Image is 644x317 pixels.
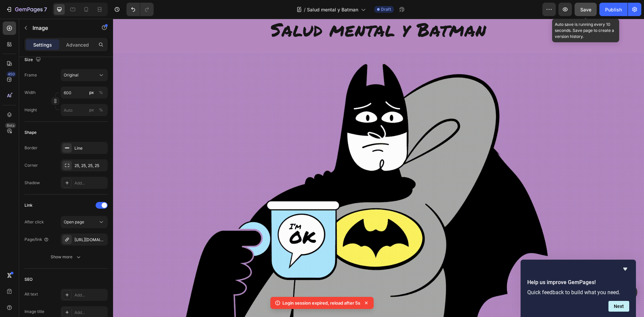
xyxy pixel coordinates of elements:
[24,309,44,315] div: Image title
[580,7,591,12] span: Save
[24,162,38,168] div: Corner
[24,145,38,151] div: Border
[24,236,49,243] div: Page/link
[74,237,106,243] div: [URL][DOMAIN_NAME]
[74,292,106,298] div: Add...
[24,291,38,297] div: Alt text
[304,6,306,13] span: /
[5,123,16,128] div: Beta
[24,90,36,96] label: Width
[66,41,89,48] p: Advanced
[97,89,105,97] button: px
[61,69,108,81] button: Original
[99,107,103,113] div: %
[282,300,360,306] p: Login session expired, reload after 5s
[381,6,391,12] span: Draft
[24,129,37,136] div: Shape
[33,41,52,48] p: Settings
[24,107,37,113] label: Height
[74,145,106,151] div: Line
[74,310,106,316] div: Add...
[24,202,33,208] div: Link
[605,6,622,13] div: Publish
[64,219,84,224] span: Open page
[99,90,103,96] div: %
[307,6,358,13] span: Salud mental y Batman
[24,251,108,263] button: Show more
[51,254,82,260] div: Show more
[599,3,628,16] button: Publish
[6,71,16,77] div: 450
[527,289,629,296] p: Quick feedback to build what you need.
[74,163,106,169] div: 25, 25, 25, 25
[88,89,96,97] button: %
[88,106,96,114] button: %
[24,180,40,186] div: Shadow
[44,5,47,13] p: 7
[97,106,105,114] button: px
[61,104,108,116] input: px%
[527,278,629,286] h2: Help us improve GemPages!
[126,3,154,16] div: Undo/Redo
[3,3,50,16] button: 7
[33,24,90,32] p: Image
[621,265,629,273] button: Hide survey
[24,276,33,282] div: SEO
[61,87,108,99] input: px%
[527,265,629,312] div: Help us improve GemPages!
[61,216,108,228] button: Open page
[24,72,37,78] label: Frame
[24,219,44,225] div: After click
[89,90,94,96] div: px
[608,301,629,312] button: Next question
[64,72,78,78] span: Original
[113,19,644,317] iframe: Design area
[24,55,42,64] div: Size
[74,180,106,186] div: Add...
[575,3,597,16] button: Save
[89,107,94,113] div: px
